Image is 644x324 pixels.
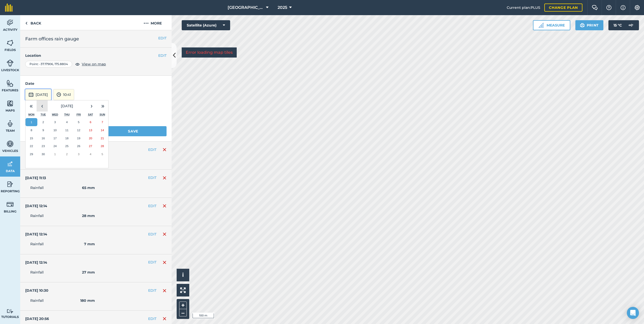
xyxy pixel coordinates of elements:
[49,150,61,158] button: October 1, 2025
[89,137,92,140] abbr: September 20, 2025
[7,180,14,188] img: svg+xml;base64,PD94bWwgdmVyc2lvbj0iMS4wIiBlbmNvZGluZz0idXRmLTgiPz4KPCEtLSBHZW5lcmF0b3I6IEFkb2JlIE...
[25,175,46,180] h4: [DATE] 11:13
[37,134,49,142] button: September 16, 2025
[7,100,14,107] img: svg+xml;base64,PHN2ZyB4bWxucz0iaHR0cDovL3d3dy53My5vcmcvMjAwMC9zdmciIHdpZHRoPSI1NiIgaGVpZ2h0PSI2MC...
[101,128,104,132] abbr: September 14, 2025
[158,53,167,58] button: EDIT
[148,259,156,265] button: EDIT
[25,61,72,67] div: Point : -37.17906 , 175.8804
[580,22,585,28] img: svg+xml;base64,PHN2ZyB4bWxucz0iaHR0cDovL3d3dy53My5vcmcvMjAwMC9zdmciIHdpZHRoPSIxOSIgaGVpZ2h0PSIyNC...
[7,39,14,47] img: svg+xml;base64,PHN2ZyB4bWxucz0iaHR0cDovL3d3dy53My5vcmcvMjAwMC9zdmciIHdpZHRoPSI1NiIgaGVpZ2h0PSI2MC...
[7,309,14,314] img: svg+xml;base64,PD94bWwgdmVyc2lvbj0iMS4wIiBlbmNvZGluZz0idXRmLTgiPz4KPCEtLSBHZW5lcmF0b3I6IEFkb2JlIE...
[82,269,95,275] strong: 27 mm
[7,160,14,168] img: svg+xml;base64,PD94bWwgdmVyc2lvbj0iMS4wIiBlbmNvZGluZz0idXRmLTgiPz4KPCEtLSBHZW5lcmF0b3I6IEFkb2JlIE...
[163,316,167,322] img: svg+xml;base64,PHN2ZyB4bWxucz0iaHR0cDovL3d3dy53My5vcmcvMjAwMC9zdmciIHdpZHRoPSIxNiIgaGVpZ2h0PSIyNC...
[25,81,167,86] h4: Date
[101,144,104,148] abbr: September 28, 2025
[148,203,156,209] button: EDIT
[278,5,287,11] span: 2025
[90,120,91,124] abbr: September 6, 2025
[82,213,95,219] strong: 28 mm
[66,120,68,124] abbr: September 4, 2025
[42,144,45,148] abbr: September 23, 2025
[53,144,57,148] abbr: September 24, 2025
[30,137,33,140] abbr: September 15, 2025
[42,128,44,132] abbr: September 9, 2025
[85,118,96,126] button: September 6, 2025
[61,118,73,126] button: September 4, 2025
[25,232,47,237] h4: [DATE] 12:14
[533,20,570,30] button: Measure
[7,140,14,148] img: svg+xml;base64,PD94bWwgdmVyc2lvbj0iMS4wIiBlbmNvZGluZz0idXRmLTgiPz4KPCEtLSBHZW5lcmF0b3I6IEFkb2JlIE...
[30,298,44,303] span: Rainfall
[158,35,167,41] button: EDIT
[25,260,47,265] h4: [DATE] 12:14
[86,100,97,112] button: ›
[66,152,68,156] abbr: October 2, 2025
[180,287,186,293] img: Four arrows, one pointing top left, one top right, one bottom right and the last bottom left
[163,175,167,181] img: svg+xml;base64,PHN2ZyB4bWxucz0iaHR0cDovL3d3dy53My5vcmcvMjAwMC9zdmciIHdpZHRoPSIxNiIgaGVpZ2h0PSIyNC...
[101,137,104,140] abbr: September 21, 2025
[592,5,598,10] img: Two speech bubbles overlapping with the left bubble in the forefront
[182,20,230,30] button: Satellite (Azure)
[53,128,57,132] abbr: September 10, 2025
[30,185,44,191] span: Rainfall
[82,61,106,67] span: View on map
[539,23,544,28] img: Ruler icon
[75,61,80,67] img: svg+xml;base64,PHN2ZyB4bWxucz0iaHR0cDovL3d3dy53My5vcmcvMjAwMC9zdmciIHdpZHRoPSIxOCIgaGVpZ2h0PSIyNC...
[25,89,51,100] button: [DATE]
[30,152,33,156] abbr: September 29, 2025
[148,316,156,321] button: EDIT
[42,137,45,140] abbr: September 16, 2025
[25,53,167,58] h4: Location
[101,120,103,124] abbr: September 7, 2025
[25,118,37,126] button: September 1, 2025
[80,298,95,303] strong: 180 mm
[49,142,61,150] button: September 24, 2025
[182,272,184,278] span: i
[96,150,108,158] button: October 5, 2025
[186,49,233,56] p: Error loading map tiles
[25,35,167,42] h2: Farm offices rain gauge
[65,144,68,148] abbr: September 25, 2025
[25,142,37,150] button: September 22, 2025
[100,126,167,136] button: Save
[85,134,96,142] button: September 20, 2025
[65,137,68,140] abbr: September 18, 2025
[49,118,61,126] button: September 3, 2025
[30,241,44,247] span: Rainfall
[96,142,108,150] button: September 28, 2025
[28,113,35,116] abbr: Monday
[148,288,156,293] button: EDIT
[544,4,582,12] a: Change plan
[53,89,74,100] button: 10:41
[627,307,639,319] div: Open Intercom Messenger
[84,241,95,247] strong: 7 mm
[575,20,604,30] button: Print
[25,203,47,208] h4: [DATE] 12:14
[37,142,49,150] button: September 23, 2025
[163,288,167,294] img: svg+xml;base64,PHN2ZyB4bWxucz0iaHR0cDovL3d3dy53My5vcmcvMjAwMC9zdmciIHdpZHRoPSIxNiIgaGVpZ2h0PSIyNC...
[25,100,37,112] button: «
[85,150,96,158] button: October 4, 2025
[85,126,96,134] button: September 13, 2025
[25,150,37,158] button: September 29, 2025
[177,269,189,281] button: i
[144,20,149,26] img: svg+xml;base64,PHN2ZyB4bWxucz0iaHR0cDovL3d3dy53My5vcmcvMjAwMC9zdmciIHdpZHRoPSIyMCIgaGVpZ2h0PSIyNC...
[621,5,626,11] img: svg+xml;base64,PHN2ZyB4bWxucz0iaHR0cDovL3d3dy53My5vcmcvMjAwMC9zdmciIHdpZHRoPSIxNyIgaGVpZ2h0PSIxNy...
[89,144,92,148] abbr: September 27, 2025
[82,185,95,191] strong: 65 mm
[42,120,44,124] abbr: September 2, 2025
[606,5,612,10] img: A question mark icon
[163,147,167,153] img: svg+xml;base64,PHN2ZyB4bWxucz0iaHR0cDovL3d3dy53My5vcmcvMjAwMC9zdmciIHdpZHRoPSIxNiIgaGVpZ2h0PSIyNC...
[507,5,540,10] span: Current plan : PLUS
[54,120,56,124] abbr: September 3, 2025
[634,5,640,10] img: A cog icon
[76,113,81,116] abbr: Friday
[73,150,85,158] button: October 3, 2025
[228,5,264,11] span: [GEOGRAPHIC_DATA]
[49,134,61,142] button: September 17, 2025
[29,92,34,98] img: svg+xml;base64,PD94bWwgdmVyc2lvbj0iMS4wIiBlbmNvZGluZz0idXRmLTgiPz4KPCEtLSBHZW5lcmF0b3I6IEFkb2JlIE...
[49,126,61,134] button: September 10, 2025
[73,126,85,134] button: September 12, 2025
